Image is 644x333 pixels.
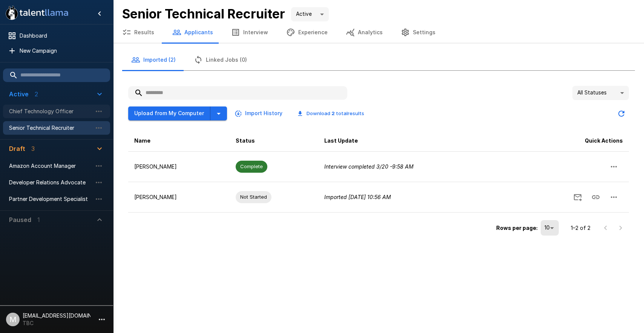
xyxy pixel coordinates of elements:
[277,22,337,43] button: Experience
[236,163,267,170] span: Complete
[496,224,538,232] p: Rows per page:
[163,22,222,43] button: Applicants
[392,22,445,43] button: Settings
[134,193,224,201] p: [PERSON_NAME]
[113,22,163,43] button: Results
[324,163,414,170] i: Interview completed 3/20 - 9:58 AM
[541,220,559,235] div: 10
[291,7,329,21] div: Active
[318,130,506,152] th: Last Update
[134,163,224,170] p: [PERSON_NAME]
[185,49,256,70] button: Linked Jobs (0)
[128,130,230,152] th: Name
[614,106,629,121] button: Updated Today - 8:39 AM
[569,193,587,199] span: Send Invitation
[506,130,629,152] th: Quick Actions
[572,86,629,100] div: All Statuses
[122,6,285,21] b: Senior Technical Recruiter
[337,22,392,43] button: Analytics
[128,106,210,120] button: Upload from My Computer
[233,106,285,120] button: Import History
[571,224,590,232] p: 1–2 of 2
[230,130,318,152] th: Status
[331,110,335,116] b: 2
[122,49,185,70] button: Imported (2)
[291,108,370,119] button: Download 2 totalresults
[222,22,277,43] button: Interview
[236,193,271,201] span: Not Started
[324,194,391,200] i: Imported [DATE] 10:56 AM
[587,193,605,199] span: Copy Interview Link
